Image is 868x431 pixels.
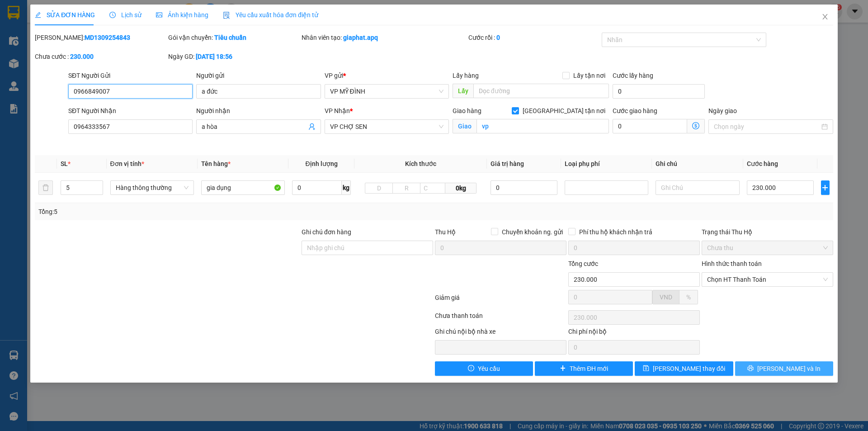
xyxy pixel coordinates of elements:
[196,106,321,116] div: Người nhận
[70,53,94,60] b: 230.000
[576,227,656,237] span: Phí thu hộ khách nhận trả
[35,33,166,43] div: [PERSON_NAME]:
[653,364,725,374] span: [PERSON_NAME] thay đổi
[434,311,567,327] div: Chưa thanh toán
[453,72,479,79] span: Lấy hàng
[434,293,567,308] div: Giảm giá
[570,364,608,374] span: Thêm ĐH mới
[61,160,68,167] span: SL
[473,84,609,98] input: Dọc đường
[325,107,350,114] span: VP Nhận
[308,123,316,130] span: user-add
[196,71,321,81] div: Người gửi
[821,180,830,195] button: plus
[168,33,300,43] div: Gói vận chuyển:
[201,180,285,195] input: VD: Bàn, Ghế
[535,361,633,376] button: plusThêm ĐH mới
[747,160,778,167] span: Cước hàng
[568,260,598,267] span: Tổng cước
[302,241,433,255] input: Ghi chú đơn hàng
[420,183,445,194] input: C
[570,71,609,81] span: Lấy tận nơi
[302,33,467,43] div: Nhân viên tạo:
[821,13,829,20] span: close
[686,294,691,301] span: %
[714,122,819,132] input: Ngày giao
[68,71,193,81] div: SĐT Người Gửi
[201,160,231,167] span: Tên hàng
[652,155,743,173] th: Ghi chú
[635,361,733,376] button: save[PERSON_NAME] thay đổi
[330,85,443,98] span: VP MỸ ĐÌNH
[747,365,754,372] span: printer
[568,327,700,340] div: Chi phí nội bộ
[613,107,657,114] label: Cước giao hàng
[365,183,393,194] input: D
[156,12,162,18] span: picture
[496,34,500,41] b: 0
[223,11,318,19] span: Yêu cầu xuất hóa đơn điện tử
[302,228,351,236] label: Ghi chú đơn hàng
[116,181,189,194] span: Hàng thông thường
[196,53,232,60] b: [DATE] 18:56
[435,361,533,376] button: exclamation-circleYêu cầu
[38,207,335,217] div: Tổng: 5
[660,294,672,301] span: VND
[85,34,130,41] b: MD1309254843
[214,34,246,41] b: Tiêu chuẩn
[613,84,705,99] input: Cước lấy hàng
[38,180,53,195] button: delete
[468,365,474,372] span: exclamation-circle
[110,160,144,167] span: Đơn vị tính
[821,184,829,191] span: plus
[468,33,600,43] div: Cước rồi :
[35,12,41,18] span: edit
[702,227,833,237] div: Trạng thái Thu Hộ
[35,52,166,62] div: Chưa cước :
[445,183,476,194] span: 0kg
[453,84,473,98] span: Lấy
[223,12,230,19] img: icon
[735,361,833,376] button: printer[PERSON_NAME] và In
[343,34,378,41] b: giaphat.apq
[702,260,762,267] label: Hình thức thanh toán
[707,273,828,286] span: Chọn HT Thanh Toán
[478,364,500,374] span: Yêu cầu
[330,120,443,133] span: VP CHỢ SEN
[35,11,95,19] span: SỬA ĐƠN HÀNG
[405,160,436,167] span: Kích thước
[692,122,699,129] span: dollar-circle
[435,228,456,236] span: Thu Hộ
[613,72,653,79] label: Cước lấy hàng
[498,227,566,237] span: Chuyển khoản ng. gửi
[560,365,566,372] span: plus
[656,180,739,195] input: Ghi Chú
[453,119,476,133] span: Giao
[325,71,449,81] div: VP gửi
[476,119,609,133] input: Giao tận nơi
[305,160,337,167] span: Định lượng
[342,180,351,195] span: kg
[491,160,524,167] span: Giá trị hàng
[708,107,737,114] label: Ngày giao
[453,107,481,114] span: Giao hàng
[812,5,838,30] button: Close
[757,364,821,374] span: [PERSON_NAME] và In
[109,11,142,19] span: Lịch sử
[109,12,116,18] span: clock-circle
[168,52,300,62] div: Ngày GD:
[643,365,649,372] span: save
[613,119,687,133] input: Cước giao hàng
[561,155,652,173] th: Loại phụ phí
[707,241,828,255] span: Chưa thu
[156,11,208,19] span: Ảnh kiện hàng
[435,327,566,340] div: Ghi chú nội bộ nhà xe
[519,106,609,116] span: [GEOGRAPHIC_DATA] tận nơi
[392,183,420,194] input: R
[68,106,193,116] div: SĐT Người Nhận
